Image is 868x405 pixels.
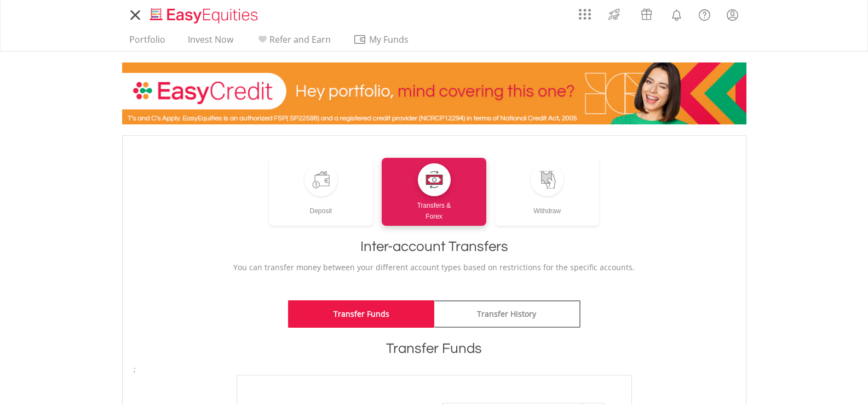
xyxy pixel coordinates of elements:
a: Transfers &Forex [382,158,486,226]
img: EasyCredit Promotion Banner [122,62,746,124]
span: Refer and Earn [269,33,331,45]
div: Deposit [269,196,373,216]
h1: Inter-account Transfers [134,237,735,256]
p: You can transfer money between your different account types based on restrictions for the specifi... [134,262,735,273]
a: Transfer Funds [288,300,434,328]
div: Transfers & Forex [382,196,486,222]
img: EasyEquities_Logo.png [148,7,262,25]
a: AppsGrid [572,3,598,20]
h1: Transfer Funds [134,339,735,358]
img: thrive-v2.svg [605,5,623,23]
div: Withdraw [495,196,600,216]
a: Notifications [663,3,691,25]
a: Vouchers [630,3,663,23]
a: Deposit [269,158,373,226]
a: My Profile [718,3,746,27]
a: Invest Now [183,34,238,51]
span: My Funds [353,32,425,47]
a: FAQ's and Support [691,3,718,25]
a: Refer and Earn [251,34,335,51]
a: Transfer History [434,300,580,328]
a: Portfolio [125,34,170,51]
a: Home page [146,3,262,25]
img: grid-menu-icon.svg [579,8,591,20]
img: vouchers-v2.svg [637,5,656,23]
a: Withdraw [495,158,600,226]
